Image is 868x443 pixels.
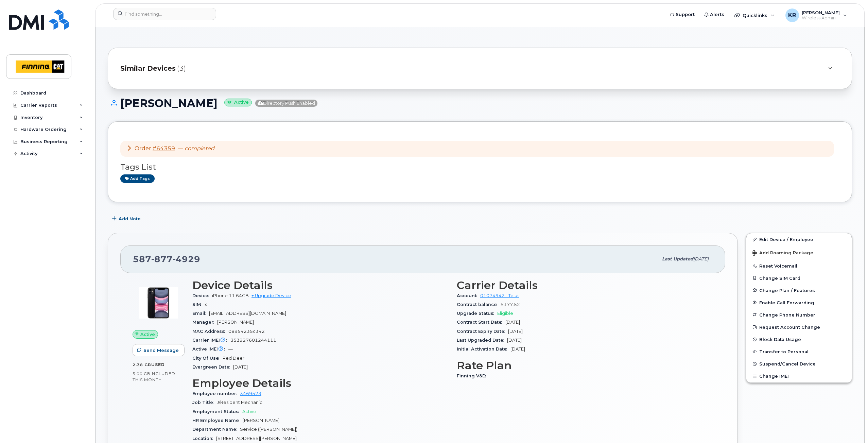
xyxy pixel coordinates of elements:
[120,163,839,171] h3: Tags List
[192,409,242,414] span: Employment Status
[192,391,240,396] span: Employee number
[224,99,252,106] small: Active
[480,293,519,298] a: 01074942 - Telus
[217,400,262,405] span: J/Resident Mechanic
[120,174,155,183] a: Add tags
[151,254,173,264] span: 877
[205,302,207,307] span: x
[501,302,520,307] span: $177.52
[138,283,179,323] img: image20231002-4137094-9apcgt.jpeg
[243,418,279,423] span: [PERSON_NAME]
[173,254,200,264] span: 4929
[120,64,176,73] span: Similar Devices
[505,320,520,325] span: [DATE]
[457,302,501,307] span: Contract balance
[192,364,233,370] span: Evergreen Date
[192,427,240,432] span: Department Name
[240,391,261,396] a: 3469523
[759,288,815,293] span: Change Plan / Features
[153,145,175,152] a: #64359
[457,373,489,378] span: Finning V&D
[133,371,151,376] span: 5.00 GB
[457,279,713,291] h3: Carrier Details
[759,361,816,367] span: Suspend/Cancel Device
[192,293,212,298] span: Device
[746,333,852,345] button: Block Data Usage
[192,329,228,334] span: MAC Address
[508,329,523,334] span: [DATE]
[746,233,852,245] a: Edit Device / Employee
[192,356,223,361] span: City Of Use
[746,245,852,259] button: Add Roaming Package
[240,427,297,432] span: Service ([PERSON_NAME])
[746,260,852,272] button: Reset Voicemail
[143,347,179,354] span: Send Message
[457,311,497,316] span: Upgrade Status
[457,359,713,372] h3: Rate Plan
[177,64,186,73] span: (3)
[135,145,151,152] span: Order
[223,356,244,361] span: Red Deer
[510,346,525,352] span: [DATE]
[457,320,505,325] span: Contract Start Date
[192,311,209,316] span: Email
[242,409,256,414] span: Active
[192,302,205,307] span: SIM
[192,338,230,343] span: Carrier IMEI
[217,320,254,325] span: [PERSON_NAME]
[752,250,813,257] span: Add Roaming Package
[746,272,852,284] button: Change SIM Card
[233,364,248,370] span: [DATE]
[746,309,852,321] button: Change Phone Number
[140,331,155,338] span: Active
[457,329,508,334] span: Contract Expiry Date
[133,254,200,264] span: 587
[192,400,217,405] span: Job Title
[192,346,228,352] span: Active IMEI
[133,362,151,367] span: 2.38 GB
[457,293,480,298] span: Account
[228,346,233,352] span: —
[192,279,449,291] h3: Device Details
[151,362,165,367] span: used
[507,338,522,343] span: [DATE]
[497,311,513,316] span: Eligible
[119,216,141,222] span: Add Note
[209,311,286,316] span: [EMAIL_ADDRESS][DOMAIN_NAME]
[192,320,217,325] span: Manager
[133,371,175,382] span: included this month
[662,256,693,261] span: Last updated
[216,436,297,441] span: [STREET_ADDRESS][PERSON_NAME]
[746,370,852,382] button: Change IMEI
[255,100,317,107] span: Directory Push Enabled
[133,344,185,356] button: Send Message
[228,329,265,334] span: 08954235c342
[212,293,249,298] span: iPhone 11 64GB
[693,256,709,261] span: [DATE]
[178,145,214,152] span: —
[185,145,214,152] em: completed
[192,418,243,423] span: HR Employee Name
[746,358,852,370] button: Suspend/Cancel Device
[108,212,146,225] button: Add Note
[457,346,510,352] span: Initial Activation Date
[746,345,852,358] button: Transfer to Personal
[457,338,507,343] span: Last Upgraded Date
[746,284,852,296] button: Change Plan / Features
[230,338,276,343] span: 353927601244111
[759,300,814,305] span: Enable Call Forwarding
[108,97,852,109] h1: [PERSON_NAME]
[192,436,216,441] span: Location
[746,296,852,309] button: Enable Call Forwarding
[192,377,449,389] h3: Employee Details
[251,293,291,298] a: + Upgrade Device
[746,321,852,333] button: Request Account Change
